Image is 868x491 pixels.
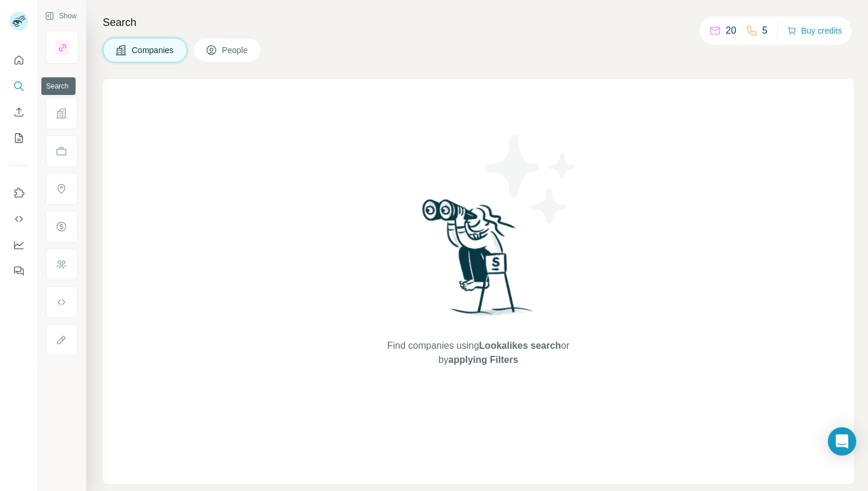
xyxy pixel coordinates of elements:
[37,7,85,25] button: Show
[9,127,28,149] button: My lists
[762,24,768,38] p: 5
[478,126,585,233] img: Surfe Illustration - Stars
[132,44,175,56] span: Companies
[787,22,842,39] button: Buy credits
[9,260,28,281] button: Feedback
[9,102,28,123] button: Enrich CSV
[103,14,854,31] h4: Search
[222,44,249,56] span: People
[9,76,28,97] button: Search
[9,208,28,230] button: Use Surfe API
[417,196,540,328] img: Surfe Illustration - Woman searching with binoculars
[9,50,28,71] button: Quick start
[726,24,736,38] p: 20
[9,234,28,256] button: Dashboard
[479,341,561,351] span: Lookalikes search
[9,182,28,204] button: Use Surfe on LinkedIn
[448,355,518,365] span: applying Filters
[384,339,573,367] span: Find companies using or by
[828,427,856,456] div: Open Intercom Messenger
